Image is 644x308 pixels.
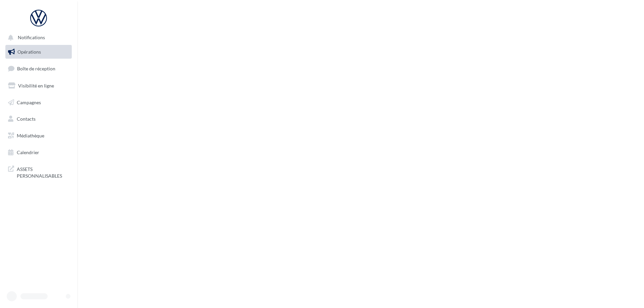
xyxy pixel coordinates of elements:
a: Calendrier [4,145,73,160]
span: Opérations [17,49,41,55]
a: Campagnes [4,96,73,110]
span: ASSETS PERSONNALISABLES [17,165,69,179]
a: Visibilité en ligne [4,79,73,93]
a: Opérations [4,45,73,59]
a: ASSETS PERSONNALISABLES [4,162,73,182]
span: Médiathèque [17,133,44,138]
a: Contacts [4,112,73,126]
span: Visibilité en ligne [18,83,54,88]
a: Médiathèque [4,129,73,143]
span: Calendrier [17,149,39,155]
span: Contacts [17,116,36,122]
span: Campagnes [17,99,41,105]
a: Boîte de réception [4,61,73,76]
span: Notifications [18,35,45,41]
span: Boîte de réception [17,66,55,71]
